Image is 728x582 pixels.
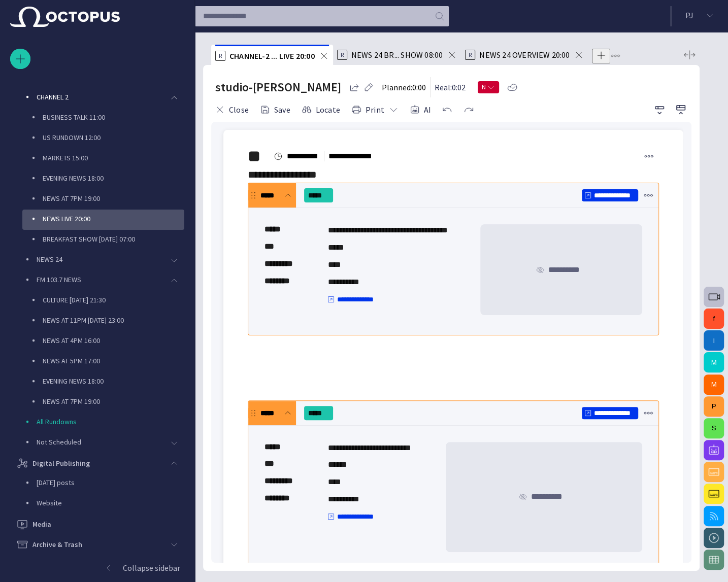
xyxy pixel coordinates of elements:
[37,254,164,264] p: NEWS 24
[43,173,184,183] p: EVENING NEWS 18:00
[123,562,180,574] p: Collapse sidebar
[704,352,724,372] button: M
[43,132,184,143] p: US RUNDOWN 12:00
[229,51,315,61] span: CHANNEL-2 ... LIVE 20:00
[32,539,82,550] p: Archive & Trash
[10,7,120,27] img: Octopus News Room
[22,149,184,169] div: MARKETS 15:00
[704,396,724,417] button: P
[406,100,435,119] button: AI
[43,376,184,386] p: EVENING NEWS 18:00
[22,128,184,149] div: US RUNDOWN 12:00
[382,81,426,93] p: Planned: 0:00
[22,169,184,189] div: EVENING NEWS 18:00
[215,51,225,61] p: R
[43,112,184,122] p: BUSINESS TALK 11:00
[43,295,184,305] p: CULTURE [DATE] 21:30
[704,330,724,351] button: I
[211,45,333,65] div: RCHANNEL-2 ... LIVE 20:00
[22,311,184,331] div: NEWS AT 11PM [DATE] 23:00
[37,498,184,508] p: Website
[22,108,184,128] div: BUSINESS TALK 11:00
[43,356,184,366] p: NEWS AT 5PM 17:00
[22,210,184,230] div: NEWS LIVE 20:00
[685,9,693,21] p: P J
[37,92,164,102] p: CHANNEL 2
[22,352,184,372] div: NEWS AT 5PM 17:00
[43,315,184,325] p: NEWS AT 11PM [DATE] 23:00
[435,81,466,93] p: Real: 0:02
[256,100,294,119] button: Save
[22,230,184,250] div: BREAKFAST SHOW [DATE] 07:00
[677,6,722,24] button: PJ
[482,82,487,92] span: N
[43,234,184,244] p: BREAKFAST SHOW [DATE] 07:00
[10,514,184,534] div: Media
[333,45,461,65] div: RNEWS 24 BR... SHOW 08:00
[32,458,90,468] p: Digital Publishing
[22,392,184,413] div: NEWS AT 7PM 19:00
[37,437,164,447] p: Not Scheduled
[704,374,724,395] button: M
[298,100,344,119] button: Locate
[22,291,184,311] div: CULTURE [DATE] 21:30
[10,7,184,476] ul: main menu
[43,193,184,203] p: NEWS AT 7PM 19:00
[478,78,499,96] button: N
[704,309,724,329] button: f
[16,473,184,494] div: [DATE] posts
[215,79,341,95] h2: studio-mosart
[704,418,724,438] button: S
[348,100,402,119] button: Print
[337,50,347,60] p: R
[37,477,184,488] p: [DATE] posts
[32,519,51,529] p: Media
[16,494,184,514] div: Website
[22,331,184,352] div: NEWS AT 4PM 16:00
[10,558,184,578] button: Collapse sidebar
[465,50,475,60] p: R
[16,413,184,433] div: All Rundowns
[37,275,164,285] p: FM 103.7 NEWS
[37,417,184,427] p: All Rundowns
[22,372,184,392] div: EVENING NEWS 18:00
[211,100,252,119] button: Close
[351,50,443,60] span: NEWS 24 BR... SHOW 08:00
[43,214,184,224] p: NEWS LIVE 20:00
[22,189,184,210] div: NEWS AT 7PM 19:00
[43,396,184,406] p: NEWS AT 7PM 19:00
[43,153,184,163] p: MARKETS 15:00
[461,45,588,65] div: RNEWS 24 OVERVIEW 20:00
[479,50,570,60] span: NEWS 24 OVERVIEW 20:00
[43,335,184,346] p: NEWS AT 4PM 16:00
